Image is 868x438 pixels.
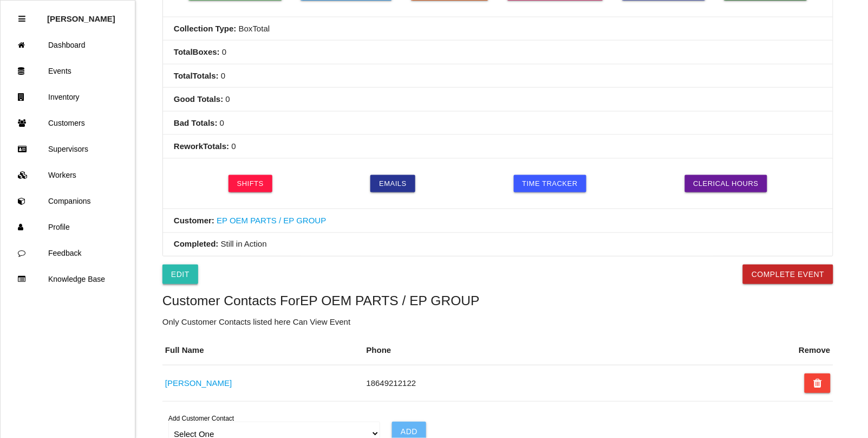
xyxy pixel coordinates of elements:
[514,175,587,192] a: Time Tracker
[1,136,135,162] a: Supervisors
[174,141,229,151] b: Rework Totals :
[162,293,833,308] h5: Customer Contacts For EP OEM PARTS / EP GROUP
[174,47,220,56] b: Total Boxes :
[47,6,115,23] p: Rosie Blandino
[163,88,833,112] li: 0
[163,233,833,256] li: Still in Action
[165,378,232,388] a: [PERSON_NAME]
[364,365,766,401] td: 18649212122
[1,58,135,84] a: Events
[1,32,135,58] a: Dashboard
[1,266,135,292] a: Knowledge Base
[1,240,135,266] a: Feedback
[685,175,768,192] a: Clerical Hours
[364,336,766,365] th: Phone
[163,41,833,65] li: 0
[162,336,364,365] th: Full Name
[162,316,833,328] p: Only Customer Contacts listed here Can View Event
[1,214,135,240] a: Profile
[217,216,326,225] a: EP OEM PARTS / EP GROUP
[1,84,135,110] a: Inventory
[163,135,833,159] li: 0
[370,175,415,192] a: Emails
[162,265,198,284] a: Edit
[168,414,234,424] label: Add Customer Contact
[174,216,214,225] b: Customer:
[163,112,833,136] li: 0
[163,65,833,88] li: 0
[174,71,219,80] b: Total Totals :
[743,265,833,284] button: Complete Event
[1,188,135,214] a: Companions
[174,24,237,33] b: Collection Type:
[174,240,219,249] b: Completed:
[18,6,25,32] div: Close
[174,94,223,104] b: Good Totals :
[174,118,218,127] b: Bad Totals :
[229,175,272,192] a: Shifts
[163,17,833,41] li: Box Total
[797,336,833,365] th: Remove
[1,162,135,188] a: Workers
[1,110,135,136] a: Customers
